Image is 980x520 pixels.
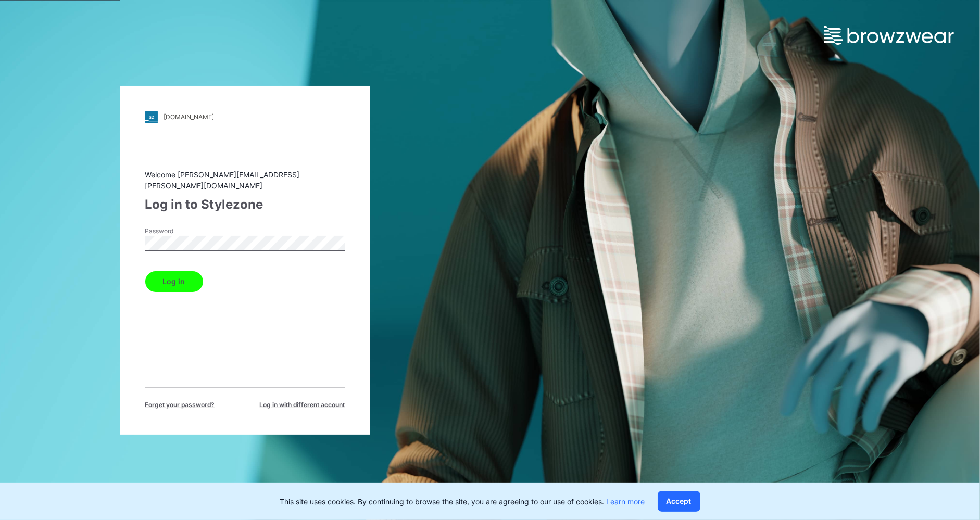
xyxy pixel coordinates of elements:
[607,497,645,506] a: Learn more
[658,491,700,512] button: Accept
[145,271,203,292] button: Log in
[145,169,345,191] div: Welcome [PERSON_NAME][EMAIL_ADDRESS][PERSON_NAME][DOMAIN_NAME]
[145,111,345,123] a: [DOMAIN_NAME]
[824,26,954,45] img: browzwear-logo.e42bd6dac1945053ebaf764b6aa21510.svg
[145,400,215,410] span: Forget your password?
[145,195,345,214] div: Log in to Stylezone
[164,113,215,121] div: [DOMAIN_NAME]
[260,400,345,410] span: Log in with different account
[145,111,158,123] img: stylezone-logo.562084cfcfab977791bfbf7441f1a819.svg
[145,226,218,236] label: Password
[280,496,645,507] p: This site uses cookies. By continuing to browse the site, you are agreeing to our use of cookies.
